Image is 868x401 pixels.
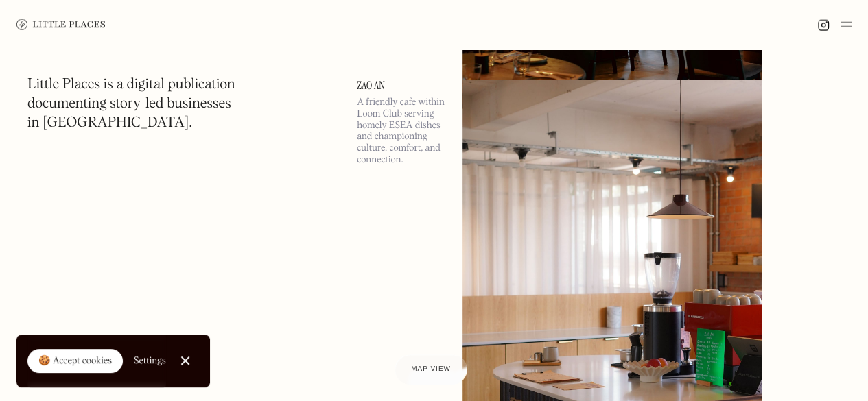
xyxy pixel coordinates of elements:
div: Settings [134,356,166,365]
p: A friendly cafe within Loom Club serving homely ESEA dishes and championing culture, comfort, and... [357,97,446,166]
span: Map view [411,365,451,373]
h1: Little Places is a digital publication documenting story-led businesses in [GEOGRAPHIC_DATA]. [27,75,235,133]
a: 🍪 Accept cookies [27,349,123,374]
div: 🍪 Accept cookies [38,354,112,368]
a: Close Cookie Popup [172,347,199,374]
a: Zao An [357,80,446,91]
a: Map view [395,354,467,385]
a: Settings [134,345,166,376]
